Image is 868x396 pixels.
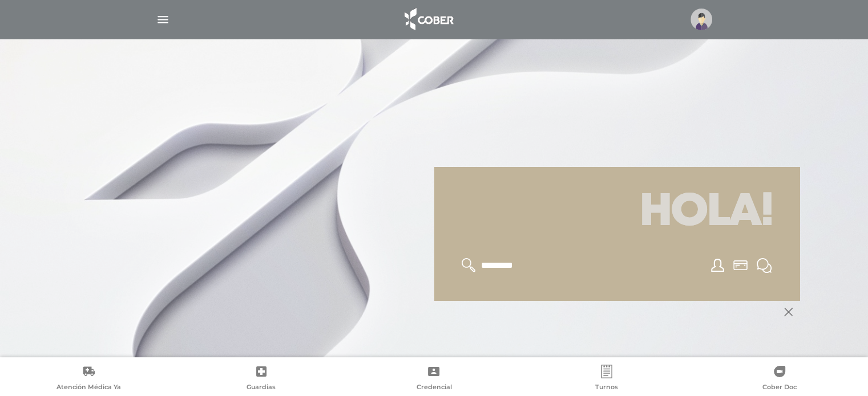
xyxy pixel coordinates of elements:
a: Guardias [175,365,348,394]
a: Cober Doc [693,365,866,394]
a: Atención Médica Ya [2,365,175,394]
span: Atención Médica Ya [56,383,121,393]
span: Credencial [416,383,451,393]
span: Turnos [595,383,618,393]
a: Turnos [520,365,693,394]
h1: Hola! [448,181,786,244]
img: Cober_menu-lines-white.svg [156,13,170,27]
span: Guardias [247,383,276,393]
a: Credencial [348,365,520,394]
img: logo_cober_home-white.png [398,6,458,33]
img: profile-placeholder.svg [691,9,712,30]
span: Cober Doc [762,383,797,393]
